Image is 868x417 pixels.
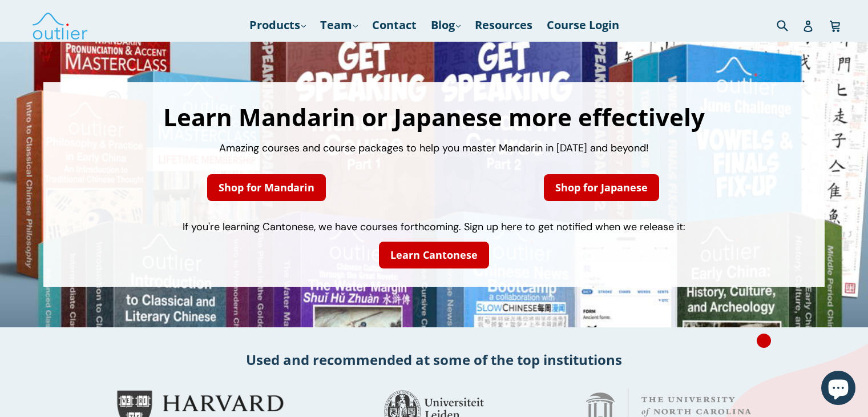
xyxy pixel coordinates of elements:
a: Blog [425,15,466,35]
input: Search [774,13,805,37]
span: Amazing courses and course packages to help you master Mandarin in [DATE] and beyond! [219,141,649,155]
h1: Learn Mandarin or Japanese more effectively [55,105,813,129]
a: Shop for Japanese [544,174,659,201]
a: Team [314,15,364,35]
img: Outlier Linguistics [31,9,88,42]
a: Products [244,15,312,35]
a: Contact [366,15,422,35]
a: Resources [469,15,538,35]
a: Shop for Mandarin [207,174,326,201]
span: If you're learning Cantonese, we have courses forthcoming. Sign up here to get notified when we r... [183,220,685,234]
a: Course Login [541,15,625,35]
inbox-online-store-chat: Shopify online store chat [818,371,859,408]
a: Learn Cantonese [379,242,489,268]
